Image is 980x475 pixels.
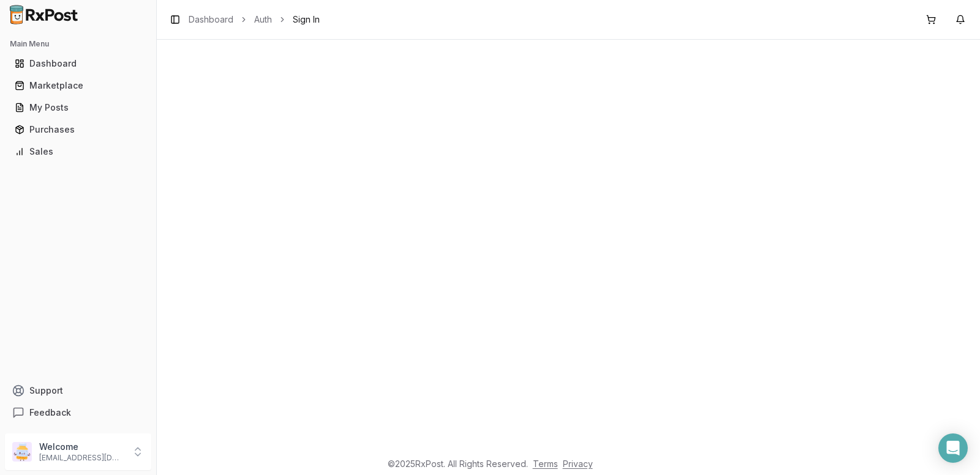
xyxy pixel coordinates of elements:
button: Marketplace [5,76,151,95]
button: Purchases [5,120,151,139]
p: Welcome [39,441,124,453]
div: Dashboard [15,57,141,70]
button: Dashboard [5,54,151,73]
a: Auth [254,13,272,26]
a: Sales [10,141,146,163]
button: Support [5,380,151,402]
div: Open Intercom Messenger [938,433,968,463]
a: Purchases [10,119,146,141]
div: My Posts [15,101,141,114]
h2: Main Menu [10,39,146,49]
nav: breadcrumb [189,13,320,26]
img: RxPost Logo [5,5,83,24]
img: User avatar [12,442,32,462]
a: Marketplace [10,75,146,97]
button: Sales [5,142,151,161]
a: Dashboard [10,53,146,75]
div: Marketplace [15,79,141,92]
a: Privacy [563,458,593,469]
span: Feedback [29,407,71,419]
div: Purchases [15,123,141,136]
a: Terms [533,458,558,469]
button: Feedback [5,402,151,424]
a: Dashboard [189,13,233,26]
button: My Posts [5,98,151,117]
a: My Posts [10,97,146,119]
span: Sign In [293,13,320,26]
div: Sales [15,145,141,158]
p: [EMAIL_ADDRESS][DOMAIN_NAME] [39,453,124,463]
